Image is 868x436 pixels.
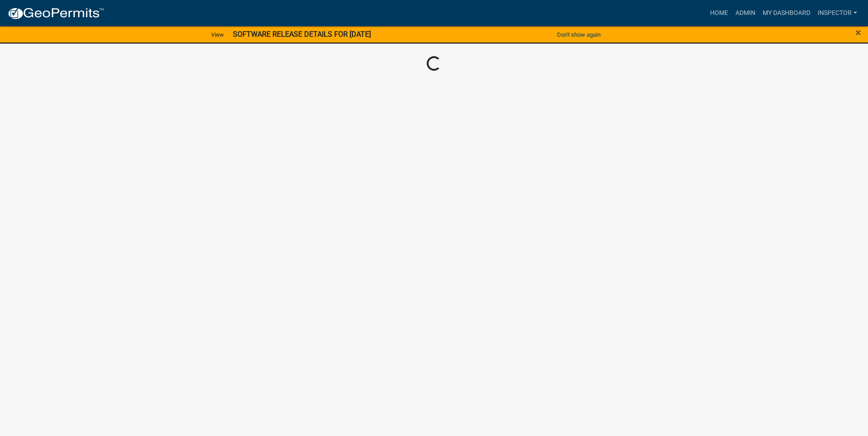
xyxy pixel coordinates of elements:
[207,27,227,42] a: View
[855,27,861,38] button: Close
[732,5,759,22] a: Admin
[233,30,371,39] strong: SOFTWARE RELEASE DETAILS FOR [DATE]
[855,26,861,39] span: ×
[706,5,732,22] a: Home
[814,5,861,22] a: Inspector
[759,5,814,22] a: My Dashboard
[553,27,604,42] button: Don't show again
